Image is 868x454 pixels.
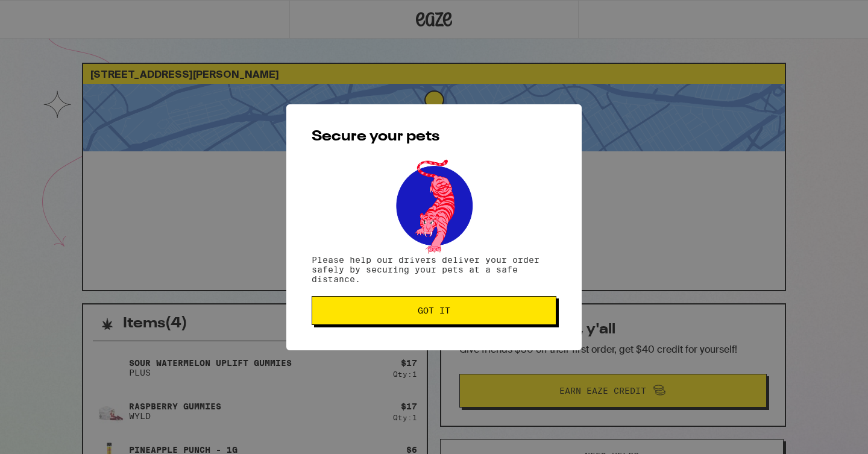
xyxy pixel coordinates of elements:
[418,306,450,315] span: Got it
[312,130,556,144] h2: Secure your pets
[7,8,87,18] span: Hi. Need any help?
[312,255,556,284] p: Please help our drivers deliver your order safely by securing your pets at a safe distance.
[312,296,556,325] button: Got it
[385,156,483,255] img: pets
